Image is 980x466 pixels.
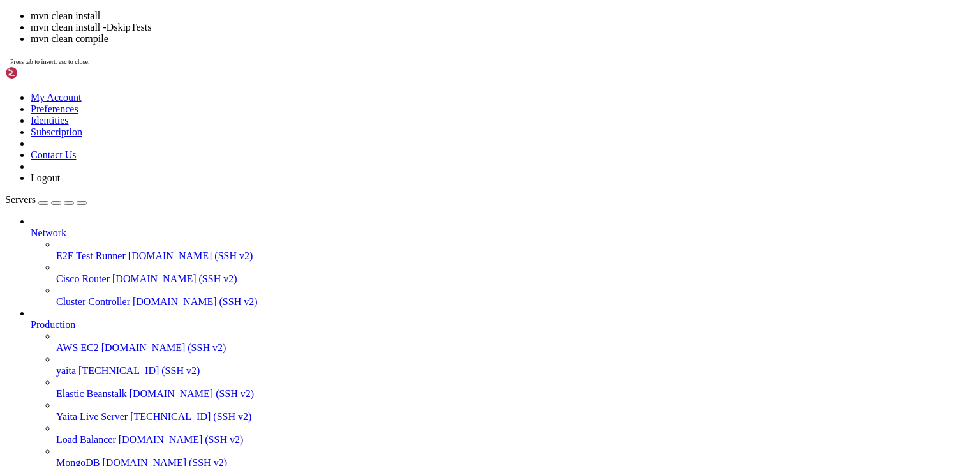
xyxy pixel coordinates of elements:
[5,16,813,27] x-row: [ec2-user@ip-172-31-17-33 live-docs]$ ^C
[130,411,251,422] span: [TECHNICAL_ID] (SSH v2)
[5,81,813,92] x-row: [ec2-user@ip-172-31-17-33 live-docs]$ ^C
[56,434,975,446] a: Load Balancer [DOMAIN_NAME] (SSH v2)
[5,168,813,179] x-row: remote: Total 85 (delta 29), reused 85 (delta 29), pack-reused 0 (from 0)
[5,211,813,222] x-row: Updating b1a09a6..e8f9952
[526,298,531,308] span: -
[56,423,975,446] li: Load Balancer [DOMAIN_NAME] (SSH v2)
[5,179,813,190] x-row: Unpacking objects: 100% (85/85), 6.66 KiB | 568.00 KiB/s, done.
[31,319,75,330] span: Production
[5,49,813,59] x-row: [ec2-user@ip-172-31-17-33 live-docs]$ git pull
[31,172,60,183] a: Logout
[31,103,78,114] a: Preferences
[5,157,813,168] x-row: remote: Compressing objects: 100% (20/20), done.
[5,38,813,49] x-row: [ec2-user@ip-172-31-17-33 live-docs]$ ^C
[5,233,813,244] x-row: analytics-service/src/main/java/com/yaita/analytics/config/OpenApiConfig.java | 7
[56,250,126,261] span: E2E Test Runner
[5,287,813,298] x-row: notification-service/src/main/java/com/yaita/notification/config/OpenApiConfig.java | 7
[5,331,813,342] x-row: user-service/src/main/java/com/yaita/user/config/OpenApiConfig.java | 8
[5,92,813,103] x-row: [ec2-user@ip-172-31-17-33 live-docs]$ ^C
[31,149,77,160] a: Contact Us
[56,285,975,308] li: Cluster Controller [DOMAIN_NAME] (SSH v2)
[56,342,975,354] a: AWS EC2 [DOMAIN_NAME] (SSH v2)
[495,309,526,319] span: ++++++
[500,266,505,276] span: -
[5,70,813,81] x-row: Password for '[URL][EMAIL_ADDRESS][DOMAIN_NAME]':
[101,342,226,353] span: [DOMAIN_NAME] (SSH v2)
[5,342,813,352] x-row: 10 files changed, 55 insertions(+), 12 deletions(-)
[526,276,531,287] span: -
[5,298,813,309] x-row: order-service/src/main/java/com/yaita/order/config/OpenApiConfig.java | 7
[112,273,237,284] span: [DOMAIN_NAME] (SSH v2)
[78,365,200,376] span: [TECHNICAL_ID] (SSH v2)
[31,216,975,308] li: Network
[495,266,500,276] span: +
[56,262,975,285] li: Cisco Router [DOMAIN_NAME] (SSH v2)
[495,255,526,265] span: ++++++
[495,287,526,297] span: ++++++
[31,33,975,45] li: mvn clean compile
[5,363,813,374] x-row: -bash: cd: user-service/: No such file or directory
[31,92,82,103] a: My Account
[5,194,87,205] a: Servers
[56,388,127,399] span: Elastic Beanstalk
[526,255,531,265] span: -
[56,250,975,262] a: E2E Test Runner [DOMAIN_NAME] (SSH v2)
[526,320,536,330] span: --
[495,298,526,308] span: ++++++
[10,58,89,65] span: Press tab to insert, esc to close.
[56,296,975,308] a: Cluster Controller [DOMAIN_NAME] (SSH v2)
[56,354,975,377] li: yaita [TECHNICAL_ID] (SSH v2)
[526,244,531,254] span: -
[5,190,813,200] x-row: From [URL][DOMAIN_NAME]
[495,233,526,243] span: ++++++
[56,296,130,307] span: Cluster Controller
[5,255,813,266] x-row: file-service/src/main/java/com/yaita/file/config/OpenApiConfig.java | 7
[5,244,813,255] x-row: driver-assignment-service/src/main/java/com/yaita/driverassignment/config/OpenApiConfig.java | 7
[119,434,244,445] span: [DOMAIN_NAME] (SSH v2)
[5,200,813,211] x-row: b1a09a6..e8f9952 main -> origin/main
[56,411,975,423] a: Yaita Live Server [TECHNICAL_ID] (SSH v2)
[5,66,78,79] img: Shellngn
[56,331,975,354] li: AWS EC2 [DOMAIN_NAME] (SSH v2)
[56,388,975,400] a: Elastic Beanstalk [DOMAIN_NAME] (SSH v2)
[31,22,975,33] li: mvn clean install -DskipTests
[5,114,813,124] x-row: Username for '[URL][DOMAIN_NAME]': sirtinashe
[56,273,110,284] span: Cisco Router
[526,309,531,319] span: -
[5,103,813,114] x-row: [ec2-user@ip-172-31-17-33 live-docs]$ git pull
[56,365,76,376] span: yaita
[526,331,536,341] span: --
[31,227,66,238] span: Network
[495,276,526,287] span: ++++++
[5,146,813,157] x-row: remote: Counting objects: 100% (125/125), done.
[5,135,813,146] x-row: remote: Enumerating objects: 125, done.
[526,287,531,297] span: -
[5,276,813,287] x-row: location-service/src/main/java/com/yaita/location/config/OpenApiConfig.java | 7
[56,239,975,262] li: E2E Test Runner [DOMAIN_NAME] (SSH v2)
[56,411,128,422] span: Yaita Live Server
[56,377,975,400] li: Elastic Beanstalk [DOMAIN_NAME] (SSH v2)
[5,27,813,38] x-row: [ec2-user@ip-172-31-17-33 live-docs]$ ^C
[495,320,526,330] span: ++++++
[5,124,813,135] x-row: Password for '[URL][EMAIL_ADDRESS][DOMAIN_NAME]':
[31,227,975,239] a: Network
[258,374,263,385] div: (47, 34)
[5,320,813,331] x-row: product-service/src/main/java/com/yaita/product/config/OpenApiConfig.java | 8
[5,194,36,205] span: Servers
[56,273,975,285] a: Cisco Router [DOMAIN_NAME] (SSH v2)
[526,233,531,243] span: -
[5,352,813,363] x-row: [ec2-user@ip-172-31-17-33 live-docs]$ cd user-service/
[56,400,975,423] li: Yaita Live Server [TECHNICAL_ID] (SSH v2)
[495,244,526,254] span: ++++++
[56,434,116,445] span: Load Balancer
[495,331,526,341] span: ++++++
[5,374,813,385] x-row: [ec2-user@ip-172-31-17-33 live-docs]$ mvn clean
[5,309,813,320] x-row: payment-service/src/main/java/com/yaita/payment/config/OpenApiConfig.java | 7
[5,266,813,276] x-row: live-docs/DEPLOYMENT_CHECKLIST.md | 2
[31,115,69,126] a: Identities
[56,365,975,377] a: yaita [TECHNICAL_ID] (SSH v2)
[5,59,813,70] x-row: Username for '[URL][DOMAIN_NAME]': sirtinase
[128,250,253,261] span: [DOMAIN_NAME] (SSH v2)
[5,5,813,16] x-row: ^C[ec2-user@ip-172-31-17-33 live-docs]$ ^C
[31,126,82,137] a: Subscription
